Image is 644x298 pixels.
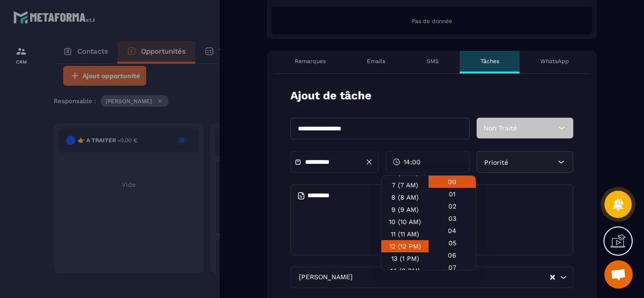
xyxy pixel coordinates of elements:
p: WhatsApp [540,57,569,65]
div: 12 (12 PM) [381,240,429,252]
div: 00 [429,176,476,188]
p: Emails [367,57,385,65]
div: 9 (9 AM) [381,203,429,216]
div: 7 (7 AM) [381,179,429,191]
input: Search for option [355,272,549,282]
p: Ajout de tâche [290,88,372,104]
div: 03 [429,212,476,225]
p: SMS [427,57,439,65]
p: Tâches [480,57,499,65]
div: 07 [429,261,476,274]
span: 14:00 [404,157,421,167]
span: Priorité [484,159,508,166]
p: Remarques [295,57,326,65]
div: Search for option [290,266,573,288]
button: Clear Selected [550,274,555,281]
div: 13 (1 PM) [381,252,429,265]
div: 14 (2 PM) [381,265,429,277]
div: 06 [429,249,476,261]
div: 8 (8 AM) [381,191,429,203]
div: 05 [429,237,476,249]
div: 11 (11 AM) [381,228,429,240]
div: 01 [429,188,476,200]
span: Non Traité [484,124,517,132]
div: 04 [429,225,476,237]
div: 02 [429,200,476,212]
div: 10 (10 AM) [381,216,429,228]
span: [PERSON_NAME] [297,272,355,282]
div: Ouvrir le chat [604,260,633,289]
